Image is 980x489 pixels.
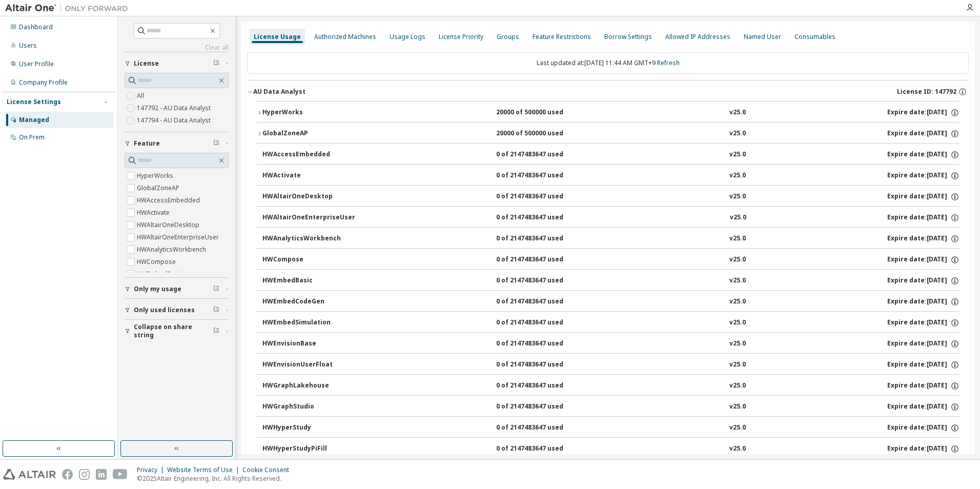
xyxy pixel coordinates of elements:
button: HWGraphLakehouse0 of 2147483647 usedv25.0Expire date:[DATE] [262,375,959,397]
div: 0 of 2147483647 used [496,339,588,349]
button: Only used licenses [125,299,229,321]
div: 0 of 2147483647 used [496,381,588,391]
img: Altair One [5,3,133,13]
div: v25.0 [729,297,746,307]
div: 0 of 2147483647 used [496,171,588,180]
div: v25.0 [729,339,746,349]
span: Feature [134,139,160,148]
label: HWActivate [137,207,172,219]
label: HWAltairOneEnterpriseUser [137,231,221,243]
div: HWEnvisionUserFloat [262,360,355,370]
div: v25.0 [729,192,746,201]
button: License [125,52,229,75]
div: License Usage [254,33,301,41]
div: License Settings [7,98,61,106]
div: Cookie Consent [242,466,295,474]
div: v25.0 [729,129,746,138]
span: Only my usage [134,285,181,293]
div: Expire date: [DATE] [887,318,959,328]
label: GlobalZoneAP [137,182,181,194]
button: HWHyperStudy0 of 2147483647 usedv25.0Expire date:[DATE] [262,417,959,439]
span: Collapse on share string [134,323,213,339]
div: AU Data Analyst [253,88,305,96]
button: HWHyperStudyPiFill0 of 2147483647 usedv25.0Expire date:[DATE] [262,438,959,460]
button: HWGraphStudio0 of 2147483647 usedv25.0Expire date:[DATE] [262,396,959,418]
label: HWEmbedBasic [137,268,185,280]
button: Collapse on share string [125,320,229,342]
div: Company Profile [19,78,68,87]
label: HWCompose [137,256,178,268]
img: facebook.svg [62,469,73,480]
div: HWAccessEmbedded [262,150,355,159]
div: HWGraphStudio [262,402,355,412]
button: Only my usage [125,278,229,300]
img: youtube.svg [113,469,128,480]
div: 20000 of 500000 used [496,129,588,138]
div: v25.0 [729,402,746,412]
div: v25.0 [729,423,746,433]
div: Expire date: [DATE] [887,213,959,222]
span: License [134,59,159,68]
div: HWEnvisionBase [262,339,355,349]
div: Expire date: [DATE] [887,402,959,412]
a: Refresh [657,58,680,67]
button: HWAnalyticsWorkbench0 of 2147483647 usedv25.0Expire date:[DATE] [262,228,959,250]
div: Expire date: [DATE] [887,150,959,159]
label: All [137,90,146,102]
button: HWAltairOneDesktop0 of 2147483647 usedv25.0Expire date:[DATE] [262,186,959,208]
div: v25.0 [729,255,746,264]
div: HWCompose [262,255,355,264]
div: Feature Restrictions [533,33,591,41]
div: Users [19,42,37,50]
div: Authorized Machines [314,33,376,41]
div: Groups [497,33,519,41]
div: HyperWorks [262,108,355,117]
span: Clear filter [213,139,219,148]
div: v25.0 [729,171,746,180]
div: Expire date: [DATE] [887,339,959,349]
span: Clear filter [213,285,219,293]
div: v25.0 [730,213,746,222]
button: HWCompose0 of 2147483647 usedv25.0Expire date:[DATE] [262,249,959,271]
div: HWGraphLakehouse [262,381,355,391]
button: Feature [125,132,229,155]
div: Expire date: [DATE] [887,171,959,180]
div: License Priority [439,33,483,41]
label: 147794 - AU Data Analyst [137,114,213,127]
div: 0 of 2147483647 used [496,423,588,433]
div: Expire date: [DATE] [887,129,959,138]
span: Clear filter [213,306,219,314]
div: Privacy [137,466,167,474]
div: Dashboard [19,23,53,31]
label: HyperWorks [137,170,175,182]
div: Consumables [794,33,835,41]
div: v25.0 [729,150,746,159]
div: v25.0 [729,444,746,454]
button: HWAltairOneEnterpriseUser0 of 2147483647 usedv25.0Expire date:[DATE] [262,207,959,229]
div: Borrow Settings [604,33,652,41]
div: 0 of 2147483647 used [496,234,588,243]
div: HWHyperStudyPiFill [262,444,355,454]
label: HWAnalyticsWorkbench [137,243,208,256]
div: 0 of 2147483647 used [496,255,588,264]
a: Clear all [125,44,229,52]
div: HWAltairOneEnterpriseUser [262,213,355,222]
div: Expire date: [DATE] [887,444,959,454]
div: HWEmbedBasic [262,276,355,286]
div: HWEmbedCodeGen [262,297,355,307]
button: HWEmbedCodeGen0 of 2147483647 usedv25.0Expire date:[DATE] [262,291,959,313]
div: 0 of 2147483647 used [496,360,588,370]
img: altair_logo.svg [3,469,56,480]
div: 0 of 2147483647 used [496,297,588,307]
div: Expire date: [DATE] [887,255,959,264]
div: On Prem [19,133,45,141]
button: GlobalZoneAP20000 of 500000 usedv25.0Expire date:[DATE] [256,123,959,145]
button: HWEmbedSimulation0 of 2147483647 usedv25.0Expire date:[DATE] [262,312,959,334]
div: Expire date: [DATE] [887,276,959,286]
div: 0 of 2147483647 used [496,192,588,201]
div: HWAltairOneDesktop [262,192,355,201]
div: 0 of 2147483647 used [496,402,588,412]
div: Expire date: [DATE] [887,423,959,433]
div: HWAnalyticsWorkbench [262,234,355,243]
div: 20000 of 500000 used [496,108,588,117]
